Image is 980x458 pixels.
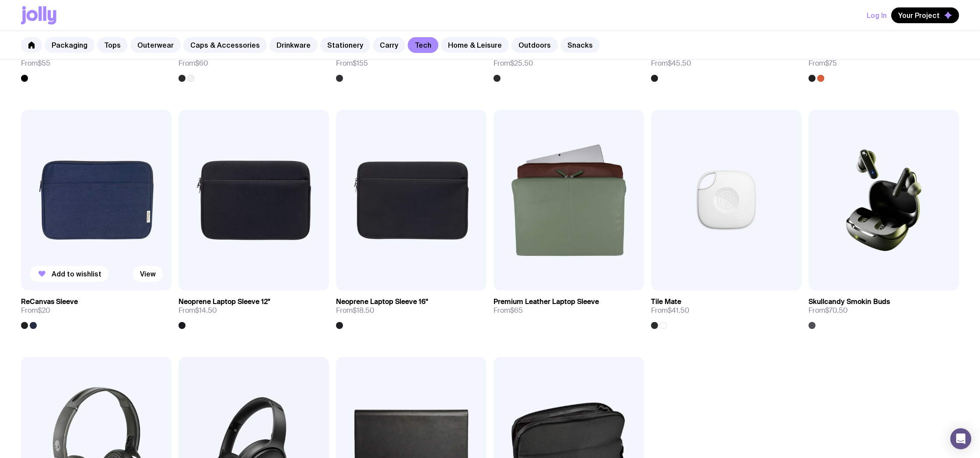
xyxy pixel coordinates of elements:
span: $65 [510,306,523,315]
a: 15W Wireless Charging SpeakerFrom$60 [178,43,329,82]
a: Packaging [45,37,94,53]
span: From [178,306,217,315]
span: From [21,306,50,315]
div: Open Intercom Messenger [950,428,971,449]
span: From [178,59,208,68]
a: Drinkware [269,37,318,53]
span: From [651,59,691,68]
span: From [493,306,523,315]
span: From [336,306,374,315]
button: Log In [867,7,887,23]
h3: ReCanvas Sleeve [21,297,78,306]
span: From [336,59,368,68]
span: From [808,306,848,315]
span: From [651,306,689,315]
a: Outdoors [511,37,558,53]
span: From [493,59,533,68]
a: View [133,266,163,282]
span: $18.50 [353,306,374,315]
span: From [808,59,837,68]
h3: Tile Mate [651,297,681,306]
h3: Neoprene Laptop Sleeve 16" [336,297,428,306]
a: Neoprene Laptop Sleeve 12"From$14.50 [178,290,329,329]
span: $60 [195,59,208,68]
a: DualBeat Bluetooth SpeakerFrom$55 [21,43,171,82]
a: Tile MateFrom$41.50 [651,290,801,329]
a: Bose SoundLink MicroFrom$155 [336,43,486,82]
a: Caps & Accessories [183,37,267,53]
a: Carry [373,37,405,53]
a: Stationery [320,37,370,53]
button: Add to wishlist [30,266,108,282]
a: Outerwear [130,37,181,53]
a: Neoprene Laptop Sleeve 16"From$18.50 [336,290,486,329]
a: Home & Leisure [441,37,509,53]
a: ReCanvas SleeveFrom$20 [21,290,171,329]
span: $20 [38,306,50,315]
span: $41.50 [668,306,689,315]
a: Thule Tech CaseFrom$45.50 [651,43,801,82]
span: $155 [353,59,368,68]
h3: Premium Leather Laptop Sleeve [493,297,599,306]
a: 2-in-1 Tech PouchFrom$75 [808,43,959,82]
h3: Skullcandy Smokin Buds [808,297,890,306]
a: Tech [408,37,438,53]
span: From [21,59,50,68]
span: $25.50 [510,59,533,68]
span: $75 [825,59,837,68]
a: Snacks [560,37,600,53]
span: $55 [38,59,50,68]
span: Add to wishlist [52,269,101,278]
h3: Neoprene Laptop Sleeve 12" [178,297,270,306]
a: Skullcandy Smokin BudsFrom$70.50 [808,290,959,329]
span: $45.50 [668,59,691,68]
span: Your Project [898,11,940,20]
span: $14.50 [195,306,217,315]
span: $70.50 [825,306,848,315]
a: RPET Circuit CaseFrom$25.50 [493,43,644,82]
a: Tops [97,37,128,53]
a: Premium Leather Laptop SleeveFrom$65 [493,290,644,322]
button: Your Project [891,7,959,23]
